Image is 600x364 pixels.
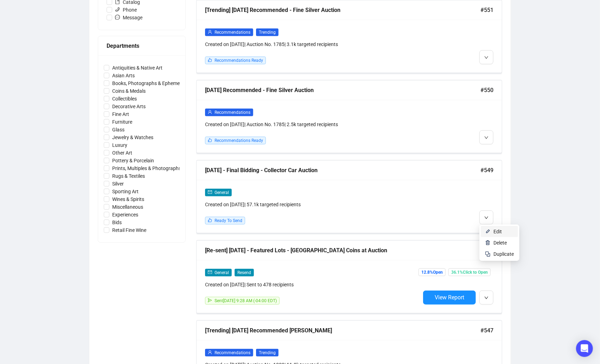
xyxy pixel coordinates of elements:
div: Created on [DATE] | Auction No. 1785 | 3.1k targeted recipients [205,40,420,48]
span: Luxury [109,141,130,149]
span: Sent [DATE] 9:28 AM (-04:00 EDT) [215,298,277,303]
span: Asian Arts [109,72,138,79]
span: down [484,136,489,140]
div: Departments [107,41,177,50]
span: Bids [109,219,125,226]
span: #547 [480,326,493,335]
span: Decorative Arts [109,103,148,110]
div: [Re-sent] [DATE] - Featured Lots - [GEOGRAPHIC_DATA] Coins at Auction [205,246,480,255]
div: [Trending] [DATE] Recommended - Fine Silver Auction [205,6,480,14]
span: View Report [435,294,464,301]
span: Books, Photographs & Ephemera [109,79,187,87]
span: Fine Art [109,110,132,118]
span: Duplicate [493,251,514,257]
span: Phone [112,6,140,14]
span: 36.1% Click to Open [448,268,491,276]
span: user [208,30,212,34]
span: Retail Fine Wine [109,226,149,234]
span: Miscellaneous [109,203,146,211]
div: [Trending] [DATE] Recommended [PERSON_NAME] [205,326,480,335]
img: svg+xml;base64,PHN2ZyB4bWxucz0iaHR0cDovL3d3dy53My5vcmcvMjAwMC9zdmciIHhtbG5zOnhsaW5rPSJodHRwOi8vd3... [485,240,491,246]
span: General [215,190,229,195]
span: Recommendations Ready [215,58,263,63]
span: Coins & Medals [109,87,148,95]
span: Other Art [109,149,135,157]
span: down [484,56,489,60]
span: like [208,218,212,222]
div: Created on [DATE] | Auction No. 1785 | 2.5k targeted recipients [205,121,420,128]
div: [DATE] Recommended - Fine Silver Auction [205,86,480,95]
span: Recommendations [215,30,250,35]
span: mail [208,190,212,194]
a: [DATE] Recommended - Fine Silver Auction#550userRecommendationsCreated on [DATE]| Auction No. 178... [196,80,502,153]
div: Created on [DATE] | Sent to 478 recipients [205,281,420,288]
span: Experiences [109,211,141,219]
span: 12.8% Open [419,268,446,276]
button: View Report [423,291,476,305]
span: Prints, Multiples & Photographs [109,164,184,172]
span: Wines & Spirits [109,195,147,203]
span: Resend [235,269,254,277]
span: Silver [109,180,127,188]
span: down [484,296,489,300]
span: #550 [480,86,493,95]
span: Edit [493,229,502,234]
span: down [484,216,489,220]
div: Created on [DATE] | 57.1k targeted recipients [205,201,420,208]
span: Rugs & Textiles [109,172,148,180]
span: Pottery & Porcelain [109,157,157,164]
span: Sporting Art [109,188,141,195]
img: svg+xml;base64,PHN2ZyB4bWxucz0iaHR0cDovL3d3dy53My5vcmcvMjAwMC9zdmciIHdpZHRoPSIyNCIgaGVpZ2h0PSIyNC... [485,251,491,257]
span: Message [112,14,145,21]
span: General [215,270,229,275]
span: Trending [256,349,279,357]
span: Recommendations [215,110,250,115]
span: mail [208,270,212,274]
span: Trending [256,28,279,36]
span: Jewelry & Watches [109,134,156,141]
span: Recommendations [215,350,250,355]
span: Furniture [109,118,135,126]
span: #549 [480,166,493,175]
span: Collectibles [109,95,140,103]
span: phone [115,7,120,12]
span: Antiquities & Native Art [109,64,165,72]
div: Open Intercom Messenger [576,340,593,357]
span: Glass [109,126,127,134]
a: [Re-sent] [DATE] - Featured Lots - [GEOGRAPHIC_DATA] Coins at Auction#548mailGeneralResendCreated... [196,240,502,313]
a: [DATE] - Final Bidding - Collector Car Auction#549mailGeneralCreated on [DATE]| 57.1k targeted re... [196,160,502,233]
span: like [208,138,212,142]
span: Delete [493,240,507,246]
span: Recommendations Ready [215,138,263,143]
span: user [208,350,212,355]
span: message [115,15,120,20]
div: [DATE] - Final Bidding - Collector Car Auction [205,166,480,175]
span: send [208,298,212,303]
span: like [208,58,212,62]
img: svg+xml;base64,PHN2ZyB4bWxucz0iaHR0cDovL3d3dy53My5vcmcvMjAwMC9zdmciIHhtbG5zOnhsaW5rPSJodHRwOi8vd3... [485,229,491,234]
span: user [208,110,212,114]
span: #551 [480,6,493,14]
span: Ready To Send [215,218,242,223]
